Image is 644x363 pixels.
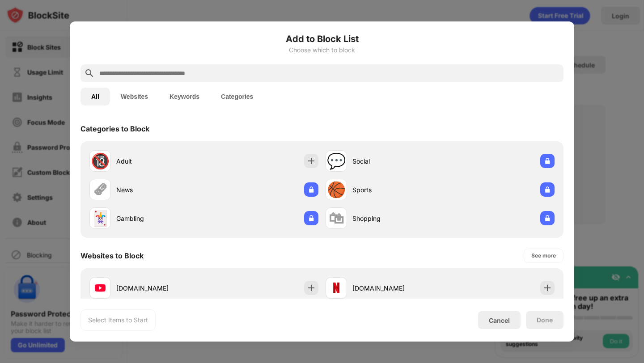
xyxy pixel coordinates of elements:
img: search.svg [84,68,95,79]
div: Categories to Block [80,124,149,133]
img: favicons [331,283,342,293]
div: Shopping [352,214,440,223]
div: Social [352,156,440,166]
div: 🗞 [93,181,108,199]
h6: Add to Block List [80,32,563,46]
button: All [80,88,110,106]
div: 💬 [327,152,346,170]
div: Select Items to Start [88,316,148,325]
div: Choose which to block [80,46,563,54]
div: Sports [352,185,440,194]
div: Done [537,317,553,324]
button: Categories [210,88,264,106]
div: News [116,185,204,194]
div: Gambling [116,214,204,223]
div: 🃏 [91,209,110,228]
img: favicons [95,283,106,293]
button: Websites [110,88,159,106]
div: See more [531,251,556,260]
div: [DOMAIN_NAME] [116,283,204,293]
div: Adult [116,156,204,166]
div: 🔞 [91,152,110,170]
div: 🛍 [329,209,344,228]
button: Keywords [159,88,210,106]
div: Websites to Block [80,251,144,260]
div: 🏀 [327,181,346,199]
div: Cancel [489,317,510,324]
div: [DOMAIN_NAME] [352,283,440,293]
